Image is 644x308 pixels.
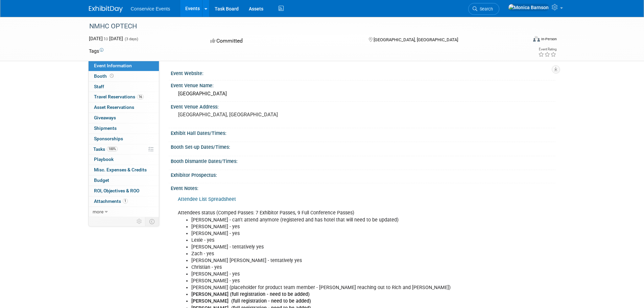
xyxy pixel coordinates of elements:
a: Budget [89,175,159,186]
div: Event Rating [538,48,556,51]
span: Sponsorships [94,136,123,141]
li: [PERSON_NAME] - yes [191,223,476,230]
span: Asset Reservations [94,104,134,110]
td: Tags [89,48,103,54]
li: [PERSON_NAME] - can't attend anymore (registered and has hotel that will need to be updated) [191,217,476,223]
span: Event Information [94,63,132,68]
span: (3 days) [124,37,138,41]
a: Event Information [89,61,159,71]
span: Booth not reserved yet [109,73,115,78]
img: Monica Barnson [508,4,549,11]
pre: [GEOGRAPHIC_DATA], [GEOGRAPHIC_DATA] [178,112,324,118]
a: Search [468,3,499,15]
a: Playbook [89,155,159,165]
li: [PERSON_NAME] (placeholder for product team member - [PERSON_NAME] reaching out to Rich and [PERS... [191,284,476,291]
td: Toggle Event Tabs [145,217,159,226]
span: Shipments [94,125,117,131]
span: [GEOGRAPHIC_DATA], [GEOGRAPHIC_DATA] [374,37,458,42]
b: [PERSON_NAME] (full registration - need to be added) [191,298,311,304]
span: Tasks [93,146,118,152]
a: Attendee List Spreadsheet [178,196,236,202]
li: Lexie - yes [191,237,476,244]
li: [PERSON_NAME] - tentatively yes [191,244,476,251]
img: Format-Inperson.png [533,36,540,42]
span: Playbook [94,157,114,162]
li: [PERSON_NAME] - yes [191,271,476,278]
div: Exhibitor Prospectus: [171,170,555,179]
span: to [103,36,109,41]
div: In-Person [541,37,557,42]
span: 1 [123,198,128,204]
li: [PERSON_NAME] - yes [191,230,476,237]
a: Misc. Expenses & Credits [89,165,159,175]
span: Budget [94,177,109,183]
a: ROI, Objectives & ROO [89,186,159,196]
span: [DATE] [DATE] [89,36,123,41]
div: Committed [208,35,358,47]
td: Personalize Event Tab Strip [134,217,145,226]
div: NMHC OPTECH [87,20,517,32]
a: Travel Reservations16 [89,92,159,102]
span: Giveaways [94,115,116,120]
a: Tasks100% [89,144,159,155]
div: Booth Dismantle Dates/Times: [171,156,555,165]
a: Staff [89,82,159,92]
a: Attachments1 [89,196,159,207]
span: Conservice Events [131,6,170,11]
div: Event Venue Name: [171,80,555,89]
div: Exhibit Hall Dates/Times: [171,128,555,137]
a: Shipments [89,123,159,134]
li: [PERSON_NAME] - yes [191,278,476,284]
div: Event Format [487,35,557,45]
li: Zach - yes [191,251,476,257]
a: more [89,207,159,217]
div: Event Notes: [171,183,555,192]
a: Sponsorships [89,134,159,144]
a: Asset Reservations [89,102,159,113]
span: Travel Reservations [94,94,144,99]
span: Misc. Expenses & Credits [94,167,147,172]
span: Staff [94,84,104,89]
span: ROI, Objectives & ROO [94,188,139,193]
span: Attachments [94,198,128,204]
div: Event Website: [171,68,555,77]
a: Booth [89,71,159,81]
span: Booth [94,73,115,79]
span: more [93,209,103,214]
a: Giveaways [89,113,159,123]
li: [PERSON_NAME] [PERSON_NAME] - tentatively yes [191,257,476,264]
b: [PERSON_NAME] (full registration - need to be added) [191,291,310,297]
img: ExhibitDay [89,6,123,13]
span: Search [477,6,493,11]
div: Booth Set-up Dates/Times: [171,142,555,150]
span: 16 [137,94,144,99]
div: Event Venue Address: [171,102,555,110]
li: Christian - yes [191,264,476,271]
span: 100% [107,146,118,151]
div: [GEOGRAPHIC_DATA] [176,89,550,99]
